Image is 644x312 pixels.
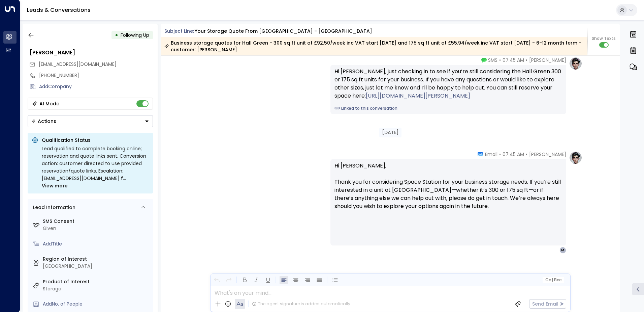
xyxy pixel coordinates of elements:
[499,57,501,63] span: •
[43,218,150,225] label: SMS Consent
[39,61,117,68] span: mvngoods@gmail.com
[39,61,117,68] span: [EMAIL_ADDRESS][DOMAIN_NAME]
[569,57,582,70] img: profile-logo.png
[503,57,524,63] span: 07:45 AM
[485,151,497,158] span: Email
[542,277,564,283] button: Cc|Bcc
[43,263,150,270] div: [GEOGRAPHIC_DATA]
[488,57,497,63] span: SMS
[552,278,553,282] span: |
[43,256,150,263] label: Region of Interest
[252,301,350,307] div: The agent signature is added automatically
[592,35,616,42] span: Show Texts
[526,151,527,158] span: •
[43,301,150,308] div: AddNo. of People
[529,57,566,63] span: [PERSON_NAME]
[164,40,584,53] div: Business storage quotes for Hall Green - 300 sq ft unit at £92.50/week inc VAT start [DATE] and 1...
[164,28,194,34] span: Subject Line:
[559,247,566,254] div: M
[115,29,118,41] div: •
[39,72,153,79] div: [PHONE_NUMBER]
[529,151,566,158] span: [PERSON_NAME]
[366,92,470,100] a: [URL][DOMAIN_NAME][PERSON_NAME]
[30,49,153,57] div: [PERSON_NAME]
[42,182,68,189] span: View more
[224,276,233,284] button: Redo
[39,100,59,107] div: AI Mode
[28,115,153,127] button: Actions
[121,32,149,38] span: Following Up
[43,278,150,285] label: Product of Interest
[31,204,75,211] div: Lead Information
[334,105,562,111] a: Linked to this conversation
[334,68,562,100] div: Hi [PERSON_NAME], just checking in to see if you’re still considering the Hall Green 300 or 175 s...
[31,118,56,124] div: Actions
[43,240,150,248] div: AddTitle
[499,151,501,158] span: •
[27,6,91,14] a: Leads & Conversations
[42,145,149,189] div: Lead qualified to complete booking online; reservation and quote links sent. Conversion action: c...
[195,28,372,35] div: Your storage quote from [GEOGRAPHIC_DATA] - [GEOGRAPHIC_DATA]
[42,137,149,144] p: Qualification Status
[526,57,527,63] span: •
[213,276,221,284] button: Undo
[379,128,401,137] div: [DATE]
[334,162,562,218] p: Hi [PERSON_NAME], Thank you for considering Space Station for your business storage needs. If you...
[503,151,524,158] span: 07:45 AM
[39,83,153,90] div: AddCompany
[43,225,150,232] div: Given
[28,115,153,127] div: Button group with a nested menu
[43,285,150,292] div: Storage
[569,151,582,164] img: profile-logo.png
[545,278,561,282] span: Cc Bcc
